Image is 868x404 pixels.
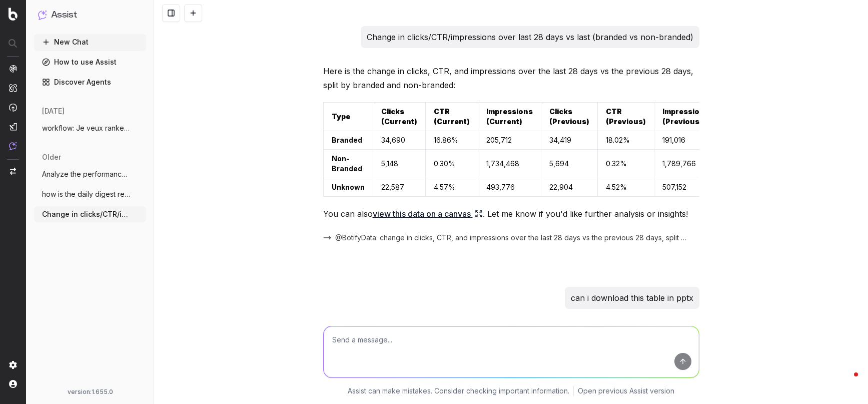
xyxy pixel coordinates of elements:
a: How to use Assist [34,54,146,70]
button: Change in clicks/CTR/impressions over la [34,206,146,222]
strong: Impressions (Previous) [662,107,710,126]
p: You can also . Let me know if you'd like further analysis or insights! [323,207,699,221]
span: workflow: Je veux ranker sur des mots cl [42,123,130,133]
img: Intelligence [9,84,17,92]
p: Here is the change in clicks, CTR, and impressions over the last 28 days vs the previous 28 days,... [323,64,699,92]
strong: Clicks (Previous) [549,107,589,126]
span: [DATE] [42,106,65,116]
span: older [42,152,61,162]
strong: Type [332,112,350,121]
img: Analytics [9,65,17,73]
img: Studio [9,123,17,131]
td: 0.32% [597,150,654,178]
strong: CTR (Previous) [606,107,646,126]
td: 5,694 [541,150,597,178]
td: 507,152 [654,178,717,197]
img: Activation [9,103,17,112]
span: how is the daily digest report from boti [42,189,130,199]
a: view this data on a canvas [373,207,483,221]
span: Change in clicks/CTR/impressions over la [42,209,130,219]
h1: Assist [51,8,77,22]
td: 34,419 [541,131,597,150]
p: can i download this table in pptx [571,291,693,305]
img: My account [9,380,17,388]
img: Switch project [10,168,16,175]
a: Discover Agents [34,74,146,90]
td: 4.57% [425,178,478,197]
button: how is the daily digest report from boti [34,186,146,202]
strong: Unknown [332,183,365,191]
td: 5,148 [373,150,425,178]
strong: Impressions (Current) [486,107,534,126]
strong: Non-Branded [332,154,362,173]
img: Assist [38,10,47,20]
img: Setting [9,361,17,369]
td: 205,712 [478,131,541,150]
button: Assist [38,8,142,22]
td: 18.02% [597,131,654,150]
td: 493,776 [478,178,541,197]
td: 16.86% [425,131,478,150]
div: version: 1.655.0 [38,388,142,396]
td: 1,734,468 [478,150,541,178]
span: @BotifyData: change in clicks, CTR, and impressions over the last 28 days vs the previous 28 days... [335,233,687,243]
td: 1,789,766 [654,150,717,178]
strong: Branded [332,136,362,144]
button: New Chat [34,34,146,50]
button: workflow: Je veux ranker sur des mots cl [34,120,146,136]
span: Analyze the performance of this page and [42,169,130,179]
td: 22,587 [373,178,425,197]
iframe: Intercom live chat [834,370,858,394]
p: Assist can make mistakes. Consider checking important information. [348,386,569,396]
td: 4.52% [597,178,654,197]
td: 22,904 [541,178,597,197]
img: Assist [9,142,17,150]
td: 34,690 [373,131,425,150]
img: Botify logo [9,8,18,21]
button: @BotifyData: change in clicks, CTR, and impressions over the last 28 days vs the previous 28 days... [323,233,699,243]
td: 191,016 [654,131,717,150]
p: Change in clicks/CTR/impressions over last 28 days vs last (branded vs non-branded) [367,30,693,44]
button: Analyze the performance of this page and [34,166,146,182]
a: Open previous Assist version [578,386,674,396]
td: 0.30% [425,150,478,178]
strong: Clicks (Current) [381,107,417,126]
strong: CTR (Current) [434,107,470,126]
